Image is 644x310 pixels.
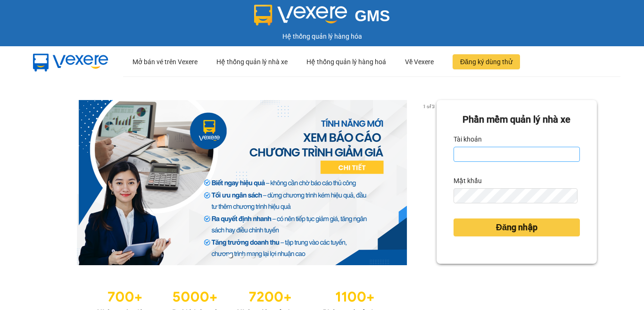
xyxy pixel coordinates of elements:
[251,254,255,258] li: slide item 3
[423,100,437,265] button: next slide / item
[240,254,244,258] li: slide item 2
[453,54,520,69] button: Đăng ký dùng thử
[454,112,580,127] div: Phần mềm quản lý nhà xe
[254,14,390,22] a: GMS
[254,5,347,25] img: logo 2
[216,47,288,77] div: Hệ thống quản lý nhà xe
[454,147,580,162] input: Tài khoản
[420,100,437,112] p: 1 of 3
[454,218,580,236] button: Đăng nhập
[454,173,482,188] label: Mật khẩu
[2,31,642,42] div: Hệ thống quản lý hàng hóa
[454,132,482,147] label: Tài khoản
[454,188,578,203] input: Mật khẩu
[306,47,386,77] div: Hệ thống quản lý hàng hoá
[132,47,198,77] div: Mở bán vé trên Vexere
[47,100,60,265] button: previous slide / item
[405,47,434,77] div: Về Vexere
[460,57,512,67] span: Đăng ký dùng thử
[355,7,390,25] span: GMS
[229,254,232,258] li: slide item 1
[496,221,537,234] span: Đăng nhập
[24,46,118,77] img: mbUUG5Q.png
